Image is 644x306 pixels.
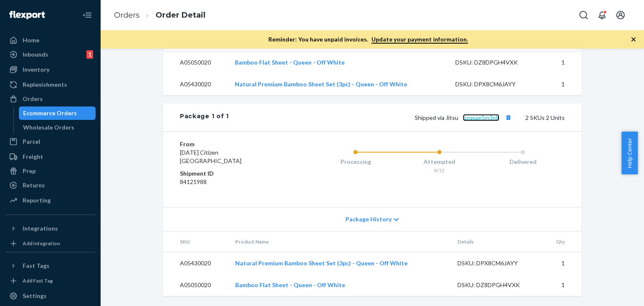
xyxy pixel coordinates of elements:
[235,281,345,288] a: Bamboo Flat Sheet - Queen - Off White
[180,112,229,123] div: Package 1 of 1
[9,11,45,19] img: Flexport logo
[5,164,96,178] a: Prep
[229,231,451,252] th: Product Name
[156,10,205,20] a: Order Detail
[594,7,610,23] button: Open notifications
[235,80,407,88] a: Natural Premium Bamboo Sheet Set (3pc) - Queen - Off White
[180,178,280,186] dd: 84121988
[5,34,96,47] a: Home
[114,10,140,20] a: Orders
[23,50,48,59] div: Inbounds
[481,158,565,166] div: Delivered
[268,35,468,44] p: Reminder: You have unpaid invoices.
[457,259,536,267] div: DSKU: DPX8CM6JAYY
[23,80,67,89] div: Replenishments
[235,59,345,66] a: Bamboo Flat Sheet - Queen - Off White
[23,167,36,175] div: Prep
[463,114,499,121] a: uzqxae5m3nlr
[23,224,58,233] div: Integrations
[503,112,514,123] button: Copy tracking number
[19,106,96,120] a: Ecommerce Orders
[235,259,408,267] a: Natural Premium Bamboo Sheet Set (3pc) - Queen - Off White
[345,215,392,223] span: Package History
[163,73,228,95] td: A05430020
[163,274,229,296] td: A05050020
[5,78,96,91] a: Replenishments
[23,137,40,146] div: Parcel
[612,7,629,23] button: Open account menu
[23,262,49,270] div: Fast Tags
[23,109,77,117] div: Ecommerce Orders
[575,7,592,23] button: Open Search Box
[23,153,43,161] div: Freight
[397,167,481,174] div: 8/15
[180,149,241,164] span: [DATE] Citizen [GEOGRAPHIC_DATA]
[543,252,582,275] td: 1
[163,231,229,252] th: SKU
[5,239,96,249] a: Add Integration
[5,222,96,235] button: Integrations
[180,140,280,148] dt: From
[5,150,96,163] a: Freight
[541,73,582,95] td: 1
[621,132,638,174] button: Help Center
[5,63,96,76] a: Inventory
[23,292,47,300] div: Settings
[314,158,397,166] div: Processing
[23,65,49,74] div: Inventory
[229,112,565,123] div: 2 SKUs 2 Units
[163,52,228,74] td: A05050020
[23,181,45,189] div: Returns
[451,231,543,252] th: Details
[5,259,96,272] button: Fast Tags
[5,179,96,192] a: Returns
[19,121,96,134] a: Wholesale Orders
[23,123,74,132] div: Wholesale Orders
[543,231,582,252] th: Qty
[23,36,39,44] div: Home
[455,80,534,88] div: DSKU: DPX8CM6JAYY
[180,169,280,178] dt: Shipment ID
[163,252,229,275] td: A05430020
[397,158,481,166] div: Attempted
[541,52,582,74] td: 1
[5,135,96,148] a: Parcel
[23,240,60,247] div: Add Integration
[5,289,96,303] a: Settings
[79,7,96,23] button: Close Navigation
[5,194,96,207] a: Reporting
[415,114,514,121] span: Shipped via Jitsu
[5,92,96,106] a: Orders
[543,274,582,296] td: 1
[5,276,96,286] a: Add Fast Tag
[457,281,536,289] div: DSKU: DZ8DPGH4VXK
[107,3,212,28] ol: breadcrumbs
[23,196,51,205] div: Reporting
[455,58,534,67] div: DSKU: DZ8DPGH4VXK
[371,36,468,44] a: Update your payment information.
[23,277,53,284] div: Add Fast Tag
[86,50,93,59] div: 1
[23,95,43,103] div: Orders
[5,48,96,61] a: Inbounds1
